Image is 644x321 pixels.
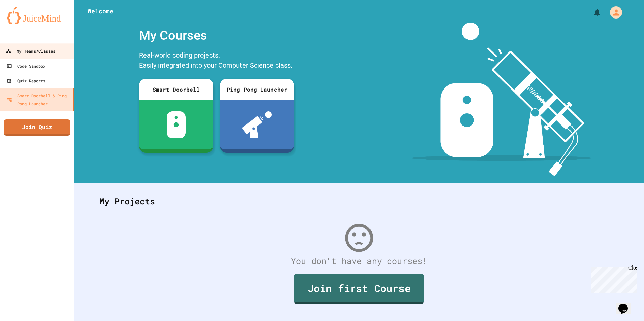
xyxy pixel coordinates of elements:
[7,62,45,70] div: Code Sandbox
[93,188,625,214] div: My Projects
[136,48,297,74] div: Real-world coding projects. Easily integrated into your Computer Science class.
[7,7,67,24] img: logo-orange.svg
[6,47,55,56] div: My Teams/Classes
[616,294,637,314] iframe: chat widget
[3,3,46,43] div: Chat with us now!Close
[588,265,637,293] iframe: chat widget
[603,5,624,20] div: My Account
[93,255,625,267] div: You don't have any courses!
[139,79,213,100] div: Smart Doorbell
[581,7,603,18] div: My Notifications
[242,111,272,138] img: ppl-with-ball.png
[167,111,186,138] img: sdb-white.svg
[7,92,70,108] div: Smart Doorbell & Ping Pong Launcher
[136,23,297,48] div: My Courses
[294,274,424,304] a: Join first Course
[4,119,70,136] a: Join Quiz
[220,79,294,100] div: Ping Pong Launcher
[7,77,45,85] div: Quiz Reports
[411,23,592,176] img: banner-image-my-projects.png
